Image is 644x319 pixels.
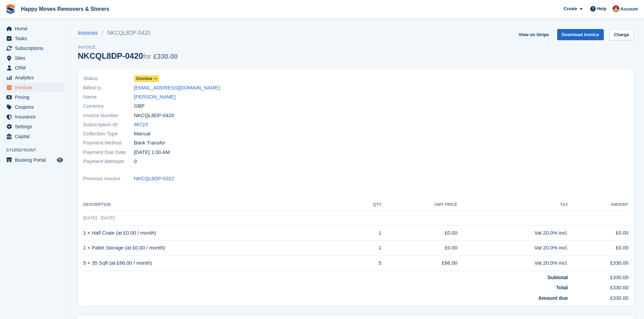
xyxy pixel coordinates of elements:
[15,102,55,112] span: Coupons
[83,75,134,82] span: Status
[83,84,134,92] span: Billed to
[516,29,551,40] a: View on Stripe
[78,29,178,37] nav: breadcrumbs
[18,3,112,15] a: Happy Moves Removers & Storers
[134,139,165,147] span: Bank Transfer
[3,53,64,63] a: menu
[83,149,134,156] span: Payment Due Date
[3,24,64,33] a: menu
[15,24,55,33] span: Home
[15,63,55,73] span: CRM
[568,225,628,241] td: £0.00
[15,112,55,122] span: Insurance
[620,6,638,12] span: Account
[15,73,55,82] span: Analytics
[134,84,220,92] a: [EMAIL_ADDRESS][DOMAIN_NAME]
[568,200,628,210] th: Amount
[568,281,628,292] td: £330.00
[568,240,628,256] td: £0.00
[457,244,568,252] div: Vat 20.0% incl.
[134,158,137,165] span: 0
[153,53,177,60] span: £330.00
[83,112,134,119] span: Invoice Number
[354,256,381,271] td: 5
[564,5,577,12] span: Create
[3,102,64,112] a: menu
[83,130,134,138] span: Collection Type
[134,93,175,101] a: [PERSON_NAME]
[613,5,619,12] img: Steven Fry
[3,44,64,53] a: menu
[83,240,354,256] td: 1 × Pallet Storage (at £0.00 / month)
[83,256,354,271] td: 5 × 35 Sqft (at £66.00 / month)
[83,215,115,220] span: [DATE] - [DATE]
[381,240,457,256] td: £0.00
[134,112,174,119] span: NKCQL8DP-0420
[556,285,568,290] strong: Total
[15,83,55,92] span: Invoices
[78,29,102,37] a: Invoices
[3,155,64,165] a: menu
[143,53,151,60] span: for
[56,156,64,164] a: Preview store
[381,256,457,271] td: £66.00
[548,274,568,280] strong: Subtotal
[83,139,134,147] span: Payment Method
[134,75,159,82] a: Overdue
[609,29,634,40] a: Charge
[83,93,134,101] span: Name
[134,149,170,156] time: 2025-09-23 00:00:00 UTC
[597,5,606,12] span: Help
[6,147,67,154] span: Storefront
[15,34,55,43] span: Tasks
[3,112,64,122] a: menu
[3,92,64,102] a: menu
[83,225,354,241] td: 1 × Half Crate (at £0.00 / month)
[3,63,64,73] a: menu
[3,34,64,43] a: menu
[136,76,152,82] span: Overdue
[134,175,174,183] a: NKCQL8DP-0322
[381,225,457,241] td: £0.00
[538,295,568,301] strong: Amount due
[557,29,604,40] a: Download Invoice
[134,102,145,110] span: GBP
[568,271,628,281] td: £330.00
[15,155,55,165] span: Booking Portal
[3,83,64,92] a: menu
[3,132,64,141] a: menu
[78,51,178,60] div: NKCQL8DP-0420
[354,240,381,256] td: 1
[83,102,134,110] span: Currency
[15,44,55,53] span: Subscriptions
[3,73,64,82] a: menu
[134,121,148,129] a: 86723
[15,92,55,102] span: Pricing
[568,292,628,302] td: £330.00
[457,229,568,237] div: Vat 20.0% incl.
[83,175,134,183] span: Previous Invoice
[457,259,568,267] div: Vat 20.0% incl.
[83,121,134,129] span: Subscription ID
[354,225,381,241] td: 1
[457,200,568,210] th: Tax
[381,200,457,210] th: Unit Price
[83,158,134,165] span: Payment Attempts
[78,44,178,51] span: Invoice
[15,53,55,63] span: Sites
[134,130,150,138] span: Manual
[83,200,354,210] th: Description
[568,256,628,271] td: £330.00
[15,132,55,141] span: Capital
[354,200,381,210] th: QTY
[15,122,55,131] span: Settings
[3,122,64,131] a: menu
[5,4,16,14] img: stora-icon-8386f47178a22dfd0bd8f6a31ec36ba5ce8667c1dd55bd0f319d3a0aa187defe.svg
